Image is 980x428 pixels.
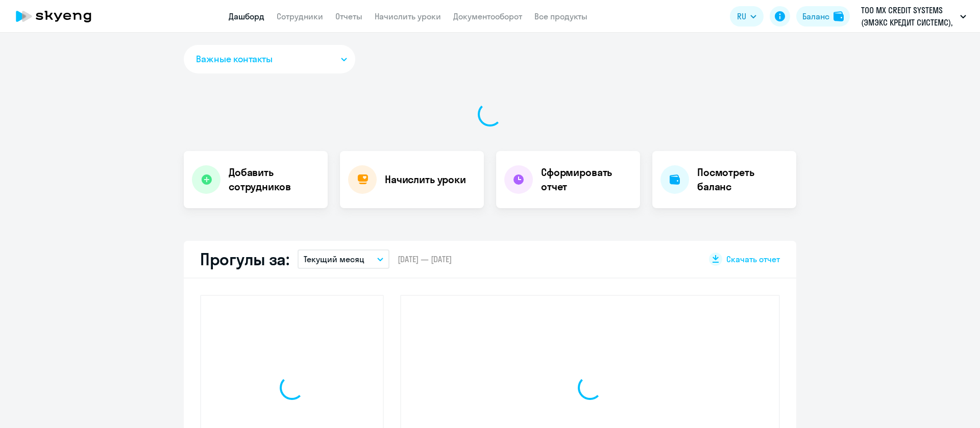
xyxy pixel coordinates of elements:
button: Балансbalance [796,6,850,27]
span: RU [737,10,746,22]
button: Текущий месяц [298,249,389,269]
p: Текущий месяц [304,253,364,265]
p: ТОО MX CREDIT SYSTEMS (ЭМЭКС КРЕДИТ СИСТЕМС), Договор (постоплата) [861,4,956,29]
h4: Добавить сотрудников [229,165,320,194]
span: Скачать отчет [726,254,780,265]
a: Все продукты [534,11,587,21]
h4: Посмотреть баланс [697,165,788,194]
h4: Сформировать отчет [541,165,632,194]
button: Важные контакты [184,45,355,73]
span: Важные контакты [196,53,273,66]
div: Баланс [802,10,829,22]
a: Отчеты [335,11,362,21]
button: RU [730,6,764,27]
img: balance [834,11,844,21]
a: Начислить уроки [375,11,441,21]
span: [DATE] — [DATE] [398,254,452,265]
a: Сотрудники [277,11,323,21]
button: ТОО MX CREDIT SYSTEMS (ЭМЭКС КРЕДИТ СИСТЕМС), Договор (постоплата) [856,4,971,29]
h2: Прогулы за: [200,249,289,269]
a: Документооборот [453,11,522,21]
a: Дашборд [229,11,264,21]
h4: Начислить уроки [385,172,466,187]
